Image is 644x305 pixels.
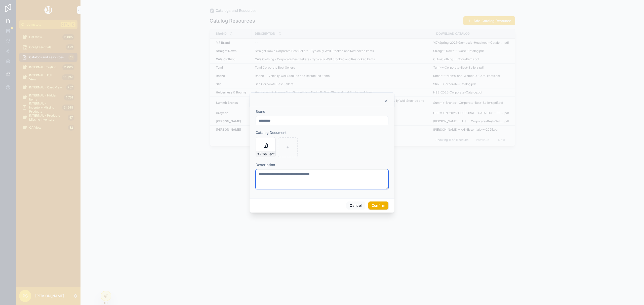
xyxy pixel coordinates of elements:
[256,109,265,114] span: Brand
[257,152,269,156] span: '47-Spring-2025-Domestic-Headwear-Catalog_Retail
[368,201,388,210] button: Confirm
[256,163,275,167] span: Description
[346,201,365,210] button: Cancel
[269,152,274,156] span: .pdf
[256,130,287,135] span: Catalog Document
